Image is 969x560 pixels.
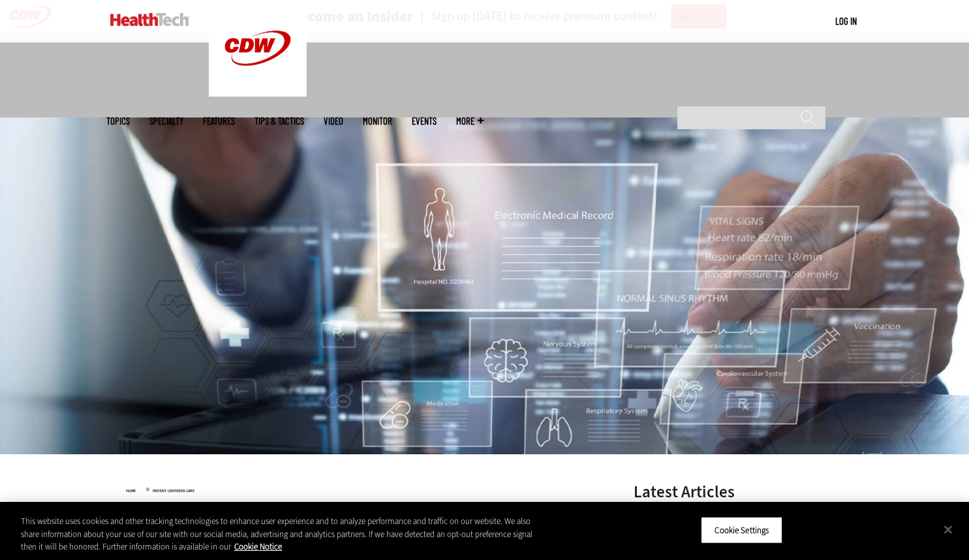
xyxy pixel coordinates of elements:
a: Home [126,488,136,493]
a: CDW [209,86,307,100]
a: Video [324,116,343,126]
div: This website uses cookies and other tracking technologies to enhance user experience and to analy... [21,515,533,553]
a: MonITor [363,116,392,126]
span: Topics [106,116,130,126]
img: Home [110,13,189,26]
a: Features [203,116,235,126]
a: Patient-Centered Care [153,488,194,493]
a: Events [412,116,437,126]
a: Tips & Tactics [254,116,304,126]
span: More [456,116,484,126]
a: More information about your privacy [234,541,282,552]
div: » [126,484,600,494]
div: User menu [835,14,857,28]
button: Close [934,515,962,544]
button: Cookie Settings [701,516,782,544]
span: Specialty [149,116,183,126]
a: Log in [835,15,857,27]
h3: Latest Articles [634,484,829,500]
